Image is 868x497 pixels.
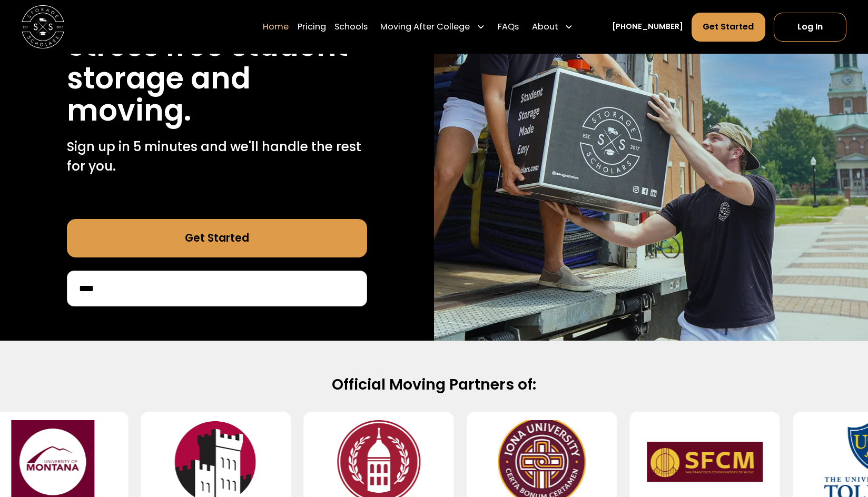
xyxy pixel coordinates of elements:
div: About [532,21,558,33]
img: Storage Scholars main logo [22,5,64,48]
a: Schools [334,12,368,42]
div: Moving After College [376,12,489,42]
p: Sign up in 5 minutes and we'll handle the rest for you. [67,137,367,176]
a: Get Started [67,219,367,257]
h1: Stress free student storage and moving. [67,29,367,127]
div: About [528,12,578,42]
a: FAQs [498,12,519,42]
a: Get Started [692,12,765,41]
a: Log In [774,12,846,41]
a: [PHONE_NUMBER] [612,21,683,32]
a: Home [263,12,289,42]
a: home [22,5,64,48]
div: Moving After College [380,21,470,33]
a: Pricing [298,12,326,42]
h2: Official Moving Partners of: [91,375,777,394]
